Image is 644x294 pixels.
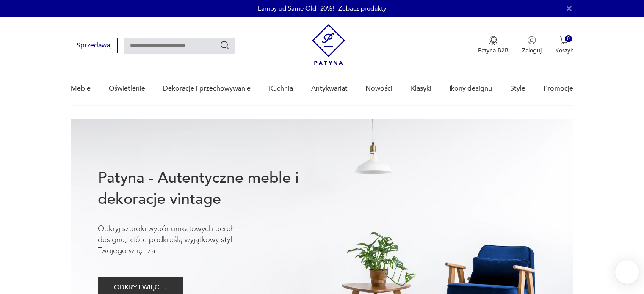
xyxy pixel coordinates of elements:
a: Antykwariat [311,72,348,105]
button: Zaloguj [522,36,542,55]
button: 0Koszyk [555,36,573,55]
p: Patyna B2B [478,47,509,55]
img: Patyna - sklep z meblami i dekoracjami vintage [312,24,345,65]
img: Ikonka użytkownika [528,36,536,44]
button: Patyna B2B [478,36,509,55]
a: Meble [71,72,91,105]
a: Klasyki [411,72,431,105]
a: Dekoracje i przechowywanie [163,72,251,105]
img: Ikona medalu [489,36,498,45]
a: Oświetlenie [109,72,145,105]
p: Zaloguj [522,47,542,55]
img: Ikona koszyka [560,36,568,44]
p: Odkryj szeroki wybór unikatowych pereł designu, które podkreślą wyjątkowy styl Twojego wnętrza. [98,223,259,256]
p: Koszyk [555,47,573,55]
h1: Patyna - Autentyczne meble i dekoracje vintage [98,168,326,210]
a: ODKRYJ WIĘCEJ [98,285,183,291]
a: Zobacz produkty [338,4,386,13]
a: Ikony designu [449,72,492,105]
a: Sprzedawaj [71,43,118,49]
a: Kuchnia [269,72,293,105]
a: Ikona medaluPatyna B2B [478,36,509,55]
a: Style [510,72,525,105]
a: Promocje [544,72,573,105]
button: Szukaj [220,40,230,50]
button: Sprzedawaj [71,38,118,53]
div: 0 [565,35,572,42]
iframe: Smartsupp widget button [615,260,639,284]
p: Lampy od Same Old -20%! [258,4,334,13]
a: Nowości [365,72,392,105]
